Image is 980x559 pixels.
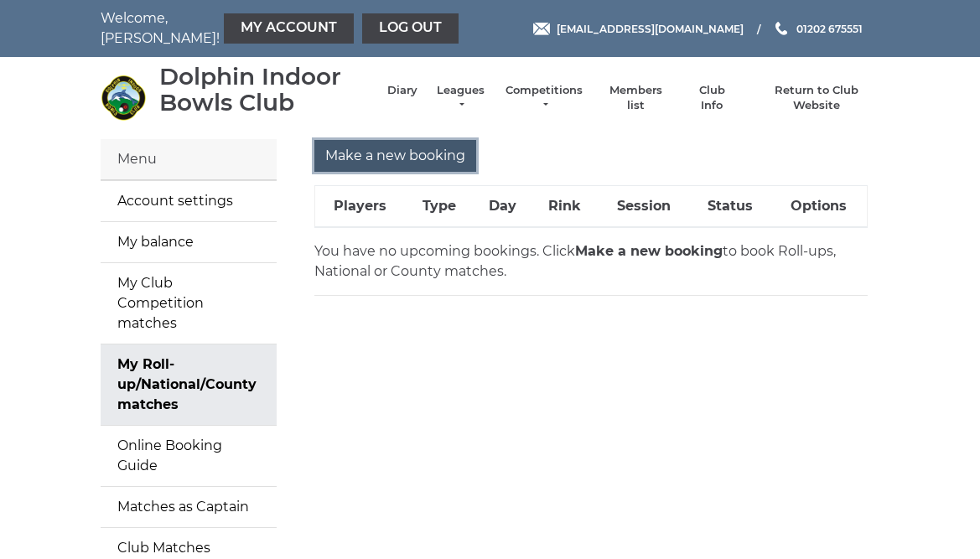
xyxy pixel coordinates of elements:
[387,83,417,98] a: Diary
[434,83,487,113] a: Leagues
[753,83,879,113] a: Return to Club Website
[533,23,550,35] img: Email
[101,487,277,527] a: Matches as Captain
[101,139,277,180] div: Menu
[773,21,863,37] a: Phone us 01202 675551
[101,344,277,425] a: My Roll-up/National/County matches
[101,8,411,49] nav: Welcome, [PERSON_NAME]!
[101,75,147,121] img: Dolphin Indoor Bowls Club
[533,21,744,37] a: Email [EMAIL_ADDRESS][DOMAIN_NAME]
[557,22,744,34] span: [EMAIL_ADDRESS][DOMAIN_NAME]
[775,22,787,35] img: Phone us
[532,185,598,227] th: Rink
[314,185,406,227] th: Players
[504,83,584,113] a: Competitions
[601,83,671,113] a: Members list
[314,140,476,172] input: Make a new booking
[101,426,277,486] a: Online Booking Guide
[101,263,277,344] a: My Club Competition matches
[598,185,690,227] th: Session
[687,83,736,113] a: Club Info
[159,64,371,116] div: Dolphin Indoor Bowls Club
[406,185,473,227] th: Type
[575,243,723,259] strong: Make a new booking
[796,22,863,34] span: 01202 675551
[101,181,277,221] a: Account settings
[101,222,277,262] a: My balance
[473,185,532,227] th: Day
[314,241,868,282] p: You have no upcoming bookings. Click to book Roll-ups, National or County matches.
[224,13,354,44] a: My Account
[690,185,771,227] th: Status
[771,185,867,227] th: Options
[362,13,459,44] a: Log out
